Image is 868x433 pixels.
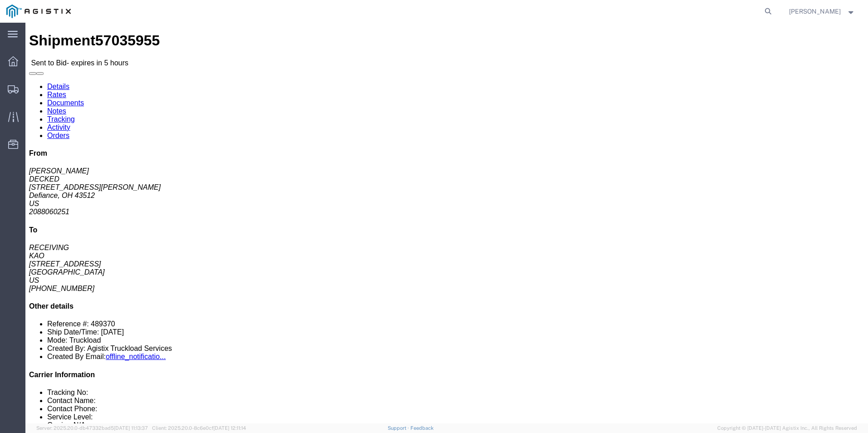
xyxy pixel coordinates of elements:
a: Feedback [410,425,434,431]
span: [DATE] 11:13:37 [114,425,148,431]
img: logo [6,5,71,18]
span: Server: 2025.20.0-db47332bad5 [36,425,148,431]
a: Support [388,425,410,431]
span: Client: 2025.20.0-8c6e0cf [152,425,246,431]
span: [DATE] 12:11:14 [213,425,246,431]
span: Corey Keys [789,6,841,16]
button: [PERSON_NAME] [789,6,856,17]
span: Copyright © [DATE]-[DATE] Agistix Inc., All Rights Reserved [717,424,857,432]
iframe: FS Legacy Container [25,23,868,423]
